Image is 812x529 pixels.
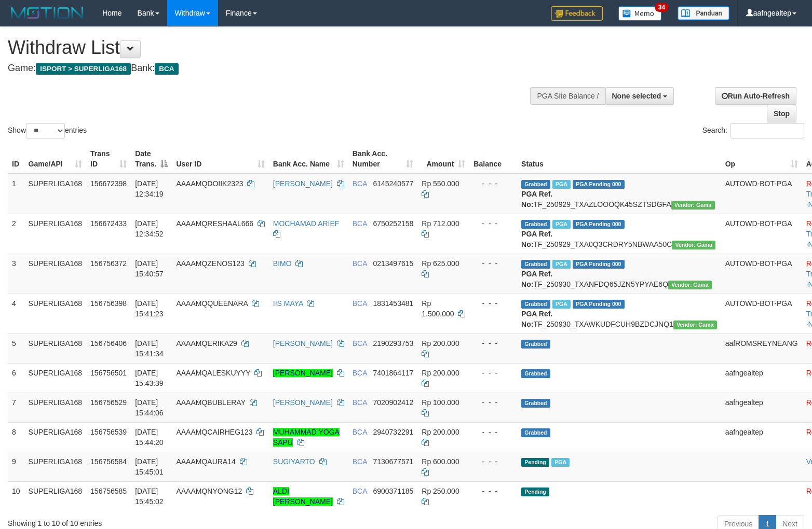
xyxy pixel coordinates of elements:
img: MOTION_logo.png [8,5,87,21]
td: 7 [8,393,24,422]
div: - - - [473,456,513,467]
td: aafROMSREYNEANG [721,333,802,363]
span: 156756398 [90,299,127,308]
span: Grabbed [521,220,550,229]
div: - - - [473,178,513,189]
td: 2 [8,214,24,254]
span: BCA [353,369,367,377]
span: [DATE] 15:40:57 [135,259,164,278]
span: Vendor URL: https://trx31.1velocity.biz [673,321,717,329]
a: [PERSON_NAME] [273,369,333,377]
a: MUHAMMAD YOGA SAPU [273,428,340,447]
td: SUPERLIGA168 [24,174,87,214]
span: [DATE] 15:41:34 [135,339,164,358]
span: Vendor URL: https://trx31.1velocity.biz [671,201,715,210]
span: Copy 7020902412 to clipboard [373,398,413,407]
a: [PERSON_NAME] [273,179,333,188]
td: SUPERLIGA168 [24,294,87,333]
label: Show entries [8,123,87,138]
span: 34 [655,3,669,12]
td: AUTOWD-BOT-PGA [721,214,802,254]
td: 3 [8,254,24,294]
a: ALDI [PERSON_NAME] [273,487,333,506]
span: [DATE] 15:44:20 [135,428,164,447]
span: Vendor URL: https://trx31.1velocity.biz [672,241,715,249]
div: PGA Site Balance / [530,87,605,105]
span: Pending [521,488,549,496]
a: Stop [767,105,796,122]
th: Game/API: activate to sort column ascending [24,144,87,174]
div: - - - [473,218,513,229]
span: BCA [155,63,178,75]
td: aafngealtep [721,363,802,393]
th: Date Trans.: activate to sort column descending [131,144,172,174]
span: PGA Pending [573,260,625,269]
label: Search: [702,123,804,138]
button: None selected [605,87,674,105]
span: [DATE] 15:41:23 [135,299,164,318]
td: SUPERLIGA168 [24,452,87,481]
span: [DATE] 15:45:02 [135,487,164,506]
span: Grabbed [521,428,550,437]
span: Rp 600.000 [422,457,459,466]
div: - - - [473,486,513,496]
span: BCA [353,487,367,495]
td: aafngealtep [721,393,802,422]
span: Rp 100.000 [422,398,459,407]
span: [DATE] 12:34:19 [135,179,164,198]
span: Copy 0213497615 to clipboard [373,259,413,268]
span: BCA [353,219,367,228]
b: PGA Ref. No: [521,230,552,248]
span: AAAAMQALESKUYYY [176,369,250,377]
span: 156672398 [90,179,127,188]
span: Marked by aafsoycanthlai [552,220,571,229]
a: [PERSON_NAME] [273,398,333,407]
span: Copy 6145240577 to clipboard [373,179,413,188]
div: - - - [473,368,513,378]
a: [PERSON_NAME] [273,339,333,347]
th: ID [8,144,24,174]
span: 156756406 [90,339,127,347]
span: None selected [612,92,661,100]
td: SUPERLIGA168 [24,422,87,452]
span: 156756529 [90,398,127,407]
a: Run Auto-Refresh [715,87,796,105]
td: 1 [8,174,24,214]
span: Copy 2940732291 to clipboard [373,428,413,436]
span: AAAAMQRESHAAL666 [176,219,253,228]
th: User ID: activate to sort column ascending [172,144,268,174]
span: AAAAMQCAIRHEG123 [176,428,252,436]
span: [DATE] 15:43:39 [135,369,164,387]
span: 156672433 [90,219,127,228]
span: Rp 1.500.000 [422,299,454,318]
span: Marked by aafsoycanthlai [552,260,571,269]
td: SUPERLIGA168 [24,254,87,294]
h1: Withdraw List [8,37,531,58]
span: Rp 250.000 [422,487,459,495]
span: AAAAMQBUBLERAY [176,398,245,407]
span: Grabbed [521,260,550,269]
span: AAAAMQERIKA29 [176,339,237,347]
span: AAAAMQQUEENARA [176,299,248,308]
span: BCA [353,339,367,347]
span: AAAAMQAURA14 [176,457,235,466]
td: 6 [8,363,24,393]
td: SUPERLIGA168 [24,393,87,422]
th: Bank Acc. Number: activate to sort column ascending [348,144,418,174]
span: AAAAMQZENOS123 [176,259,245,268]
span: Rp 712.000 [422,219,459,228]
span: Grabbed [521,340,550,349]
span: [DATE] 15:44:06 [135,398,164,417]
div: - - - [473,427,513,437]
div: - - - [473,298,513,309]
span: Copy 6900371185 to clipboard [373,487,413,495]
div: - - - [473,258,513,269]
td: 5 [8,333,24,363]
span: Rp 550.000 [422,179,459,188]
span: BCA [353,457,367,466]
span: Rp 625.000 [422,259,459,268]
span: Grabbed [521,369,550,378]
div: - - - [473,338,513,349]
span: [DATE] 15:45:01 [135,457,164,476]
span: Grabbed [521,180,550,189]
